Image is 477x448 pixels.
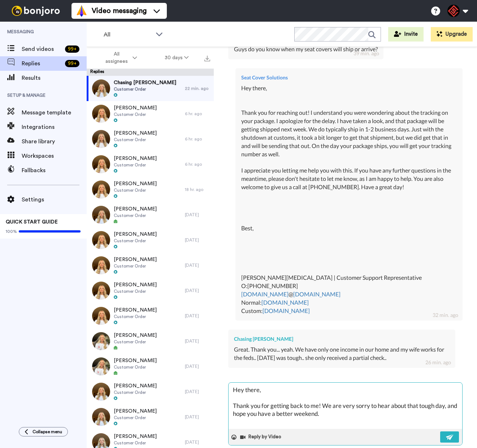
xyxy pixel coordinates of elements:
button: Upgrade [431,27,473,42]
span: Customer Order [114,314,157,319]
button: Invite [388,27,424,42]
div: 6 hr. ago [185,111,210,117]
span: [PERSON_NAME] [114,180,157,187]
a: [PERSON_NAME]Customer Order[DATE] [87,379,214,404]
a: [DOMAIN_NAME] [241,291,289,297]
img: 47f8ce9d-4074-403c-aa30-26990c70bacf-thumb.jpg [92,282,110,300]
a: Chasing [PERSON_NAME]Customer Order22 min. ago [87,76,214,101]
a: [PERSON_NAME]Customer Order[DATE] [87,329,214,354]
div: [DATE] [185,338,210,344]
div: Hey there, Thank you for reaching out! I understand you were wondering about the tracking on your... [241,84,457,315]
a: [PERSON_NAME]Customer Order[DATE] [87,227,214,253]
div: 26 min. ago [425,359,451,366]
div: [DATE] [185,212,210,218]
div: [DATE] [185,288,210,293]
span: [PERSON_NAME] [114,382,157,390]
span: Send videos [22,45,62,53]
img: export.svg [204,56,210,61]
span: Customer Order [114,162,157,168]
span: Customer Order [114,415,157,421]
span: Share library [22,137,87,146]
span: [PERSON_NAME] [114,357,157,364]
div: 18 hr. ago [185,187,210,192]
img: 81818109-b6b2-401b-b799-429fc35070ae-thumb.jpg [92,408,110,426]
span: Customer Order [114,339,157,345]
span: All assignees [102,51,131,65]
span: [PERSON_NAME] [114,332,157,339]
span: Customer Order [114,86,176,92]
img: send-white.svg [446,434,454,440]
a: [PERSON_NAME]Customer Order6 hr. ago [87,126,214,152]
span: Customer Order [114,440,157,446]
img: b03c2c22-6a48-482b-bf23-d3052d6bd9f3-thumb.jpg [92,180,110,199]
div: 32 min. ago [433,312,458,319]
textarea: Hey there, Thank you for getting back to me! We are very sorry to hear about that tough day, and ... [229,383,462,429]
div: [DATE] [185,364,210,369]
img: 44d2f8e0-d7c2-4046-90ac-c42796517c3b-thumb.jpg [92,307,110,325]
span: [PERSON_NAME] [114,130,157,137]
a: [PERSON_NAME]Customer Order[DATE] [87,253,214,278]
div: [DATE] [185,313,210,319]
a: [PERSON_NAME]Customer Order[DATE] [87,202,214,227]
span: [PERSON_NAME] [114,281,157,288]
div: Guys do you know when my seat covers will ship or arrive? [234,45,378,53]
div: [DATE] [185,237,210,243]
span: [PERSON_NAME] [114,231,157,238]
span: 100% [6,229,17,234]
button: Reply by Video [239,432,283,443]
span: Replies [22,59,62,68]
img: 51607d62-fee8-4b3c-a29c-50165726029e-thumb.jpg [92,206,110,224]
span: Customer Order [114,112,157,117]
div: Chasing [PERSON_NAME] [234,335,450,343]
span: Settings [22,195,87,204]
a: [PERSON_NAME]Customer Order[DATE] [87,354,214,379]
button: Export all results that match these filters now. [202,52,212,63]
img: 27e87c12-1ba6-4f9d-a453-727b6517aed9-thumb.jpg [92,79,110,97]
span: Customer Order [114,288,157,294]
img: 2b905651-5b4c-4456-8a58-77f7de7354a2-thumb.jpg [92,256,110,274]
img: 67399500-55d2-4eab-b767-1f549c746439-thumb.jpg [92,231,110,249]
span: [PERSON_NAME] [114,205,157,213]
a: [PERSON_NAME]Customer Order[DATE] [87,404,214,430]
a: [DOMAIN_NAME] [261,299,309,306]
span: [PERSON_NAME] [114,306,157,314]
img: d19811c7-2937-41f4-b058-6dbe87269fd1-thumb.jpg [92,155,110,173]
img: vm-color.svg [76,5,87,17]
span: Customer Order [114,187,157,193]
div: 99 + [65,60,79,67]
span: [PERSON_NAME] [114,104,157,112]
img: 0347f727-b1cc-483f-856d-21d9f382fbbc-thumb.jpg [92,383,110,401]
span: Chasing [PERSON_NAME] [114,79,176,86]
div: Great. Thank you... yeah. We have only one income in our home and my wife works for the feds.. [D... [234,345,450,362]
img: 621f84f7-872d-4bd9-8bde-b5565161280b-thumb.jpg [92,357,110,375]
img: d3a7a8f6-334b-4077-b7a6-14b41f891b3d-thumb.jpg [92,332,110,350]
span: Customer Order [114,390,157,395]
a: [PERSON_NAME]Customer Order6 hr. ago [87,101,214,126]
a: [DOMAIN_NAME] [263,307,310,314]
div: [DATE] [185,262,210,268]
span: Customer Order [114,213,157,218]
button: Collapse menu [19,427,68,436]
a: [PERSON_NAME]Customer Order6 hr. ago [87,152,214,177]
div: [DATE] [185,414,210,420]
div: Seat Cover Solutions [241,74,457,81]
a: [DOMAIN_NAME] [293,291,341,297]
img: bj-logo-header-white.svg [9,6,63,16]
span: Fallbacks [22,166,87,175]
span: All [104,30,152,39]
span: [PERSON_NAME] [114,408,157,415]
div: 6 hr. ago [185,161,210,167]
div: [DATE] [185,389,210,395]
span: Collapse menu [32,429,62,435]
a: [PERSON_NAME]Customer Order18 hr. ago [87,177,214,202]
div: 22 min. ago [185,86,210,91]
div: 6 hr. ago [185,136,210,142]
a: [PERSON_NAME]Customer Order[DATE] [87,278,214,303]
span: Customer Order [114,137,157,143]
img: b16e17cf-ed54-4663-883d-5267cff4386d-thumb.jpg [92,130,110,148]
img: d2686785-8f53-4271-8eae-b986a806cf62-thumb.jpg [92,105,110,123]
span: Customer Order [114,364,157,370]
div: 39 min. ago [354,50,379,57]
span: Customer Order [114,238,157,244]
button: 30 days [151,51,203,64]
